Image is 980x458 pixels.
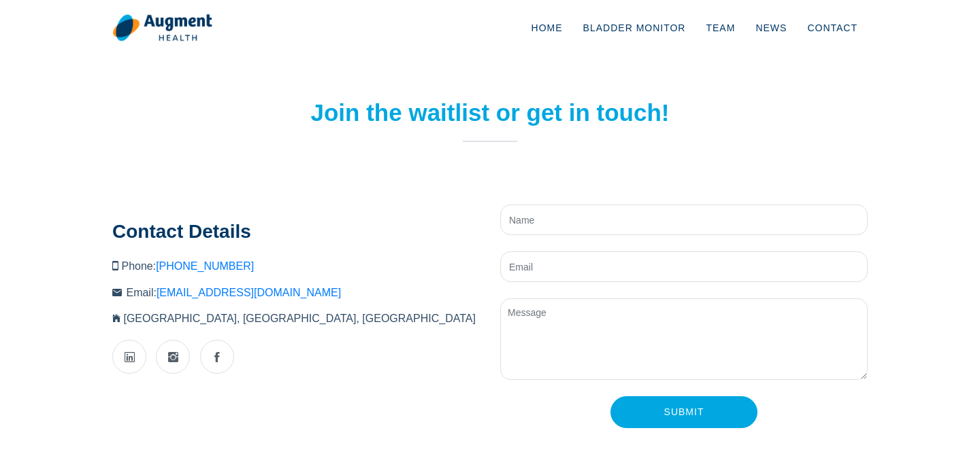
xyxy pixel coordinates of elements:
[156,260,254,272] a: [PHONE_NUMBER]
[123,313,475,324] span: [GEOGRAPHIC_DATA], [GEOGRAPHIC_DATA], [GEOGRAPHIC_DATA]
[306,99,674,127] h2: Join the waitlist or get in touch!
[521,5,573,50] a: Home
[126,287,341,298] span: Email:
[157,287,341,298] a: [EMAIL_ADDRESS][DOMAIN_NAME]
[112,14,212,42] img: logo
[797,5,868,50] a: Contact
[112,220,480,243] h3: Contact Details
[610,396,757,428] input: Submit
[500,205,868,235] input: Name
[500,251,868,282] input: Email
[121,260,254,272] span: Phone:
[745,5,797,50] a: News
[696,5,745,50] a: Team
[573,5,696,50] a: Bladder Monitor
